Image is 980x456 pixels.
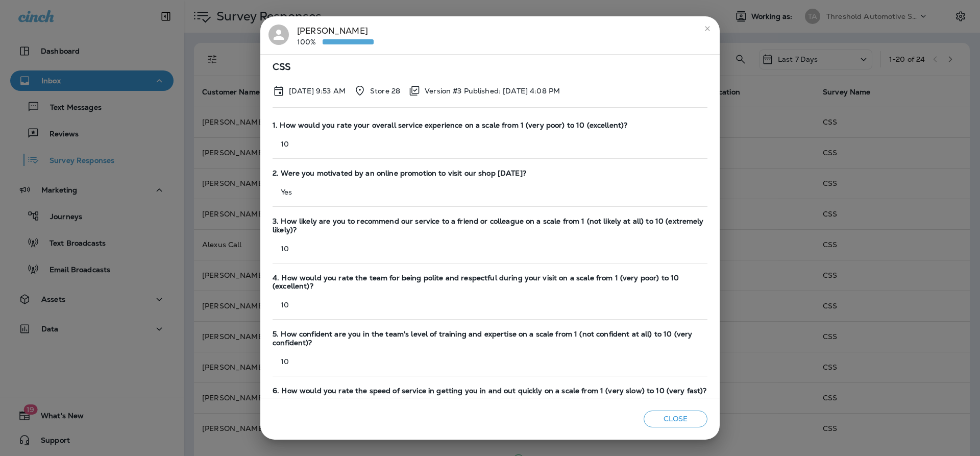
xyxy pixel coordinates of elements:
p: 10 [273,245,707,253]
p: 10 [273,140,707,148]
button: Close [644,411,707,427]
span: 5. How confident are you in the team's level of training and expertise on a scale from 1 (not con... [273,330,707,347]
button: close [699,20,716,37]
span: CSS [273,63,707,71]
span: 1. How would you rate your overall service experience on a scale from 1 (very poor) to 10 (excell... [273,121,707,130]
p: 10 [273,301,707,309]
span: 6. How would you rate the speed of service in getting you in and out quickly on a scale from 1 (v... [273,387,707,395]
p: Aug 13, 2025 9:53 AM [289,87,346,95]
span: 3. How likely are you to recommend our service to a friend or colleague on a scale from 1 (not li... [273,217,707,234]
p: 100% [297,38,323,46]
p: 10 [273,357,707,366]
p: Store 28 [370,87,400,95]
span: 2. Were you motivated by an online promotion to visit our shop [DATE]? [273,169,707,178]
div: [PERSON_NAME] [297,25,374,46]
span: 4. How would you rate the team for being polite and respectful during your visit on a scale from ... [273,274,707,291]
p: Yes [273,188,707,196]
p: Version #3 Published: [DATE] 4:08 PM [425,87,560,95]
